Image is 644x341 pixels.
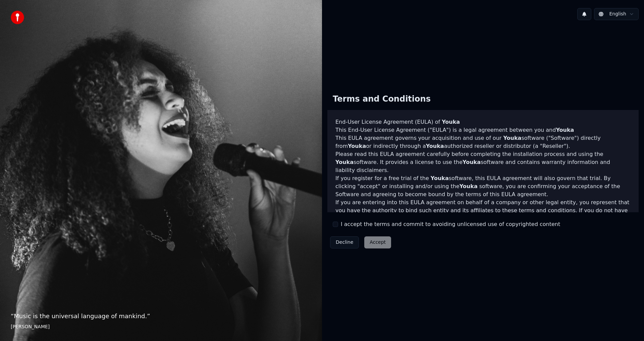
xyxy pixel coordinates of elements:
[11,11,24,24] img: youka
[460,183,478,189] span: Youka
[335,174,631,198] p: If you register for a free trial of the software, this EULA agreement will also govern that trial...
[463,159,481,165] span: Youka
[341,220,560,228] label: I accept the terms and commit to avoiding unlicensed use of copyrighted content
[335,198,631,231] p: If you are entering into this EULA agreement on behalf of a company or other legal entity, you re...
[503,135,521,141] span: Youka
[335,150,631,174] p: Please read this EULA agreement carefully before completing the installation process and using th...
[431,175,449,181] span: Youka
[327,89,436,110] div: Terms and Conditions
[348,143,366,149] span: Youka
[426,143,444,149] span: Youka
[335,134,631,150] p: This EULA agreement governs your acquisition and use of our software ("Software") directly from o...
[11,324,311,330] footer: [PERSON_NAME]
[442,119,460,125] span: Youka
[11,311,311,321] p: “ Music is the universal language of mankind. ”
[335,159,354,165] span: Youka
[335,118,631,126] h3: End-User License Agreement (EULA) of
[330,236,359,248] button: Decline
[556,127,574,133] span: Youka
[335,126,631,134] p: This End-User License Agreement ("EULA") is a legal agreement between you and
